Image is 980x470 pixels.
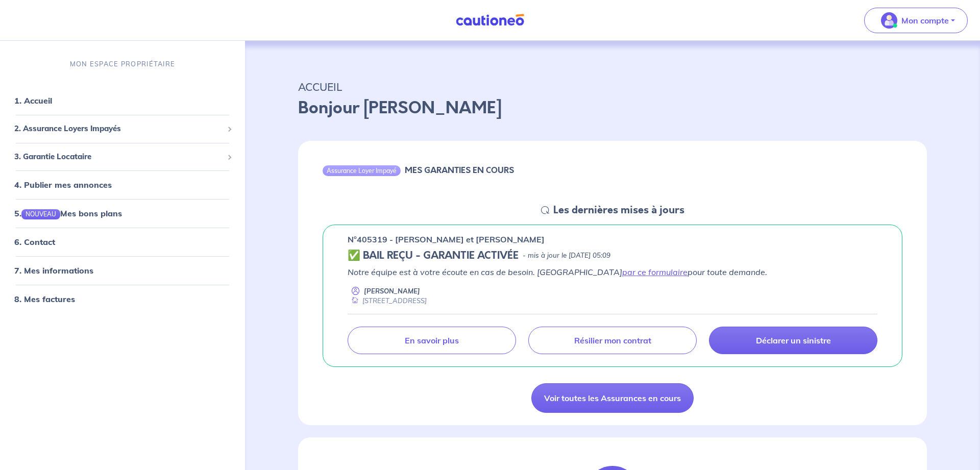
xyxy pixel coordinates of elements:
[709,327,877,354] a: Déclarer un sinistre
[323,165,401,176] div: Assurance Loyer Impayé
[14,123,223,135] span: 2. Assurance Loyers Impayés
[528,327,697,354] a: Résilier mon contrat
[4,119,241,139] div: 2. Assurance Loyers Impayés
[348,296,427,306] div: [STREET_ADDRESS]
[14,208,122,218] a: 5.NOUVEAUMes bons plans
[4,203,241,224] div: 5.NOUVEAUMes bons plans
[70,59,175,69] p: MON ESPACE PROPRIÉTAIRE
[348,250,519,262] h5: ✅ BAIL REÇU - GARANTIE ACTIVÉE
[531,383,694,413] a: Voir toutes les Assurances en cours
[348,233,545,245] p: n°405319 - [PERSON_NAME] et [PERSON_NAME]
[298,96,927,120] p: Bonjour [PERSON_NAME]
[14,95,52,106] a: 1. Accueil
[405,335,459,345] p: En savoir plus
[523,251,610,261] p: - mis à jour le [DATE] 05:09
[348,266,877,278] p: Notre équipe est à votre écoute en cas de besoin. [GEOGRAPHIC_DATA] pour toute demande.
[452,14,528,27] img: Cautioneo
[4,175,241,195] div: 4. Publier mes annonces
[901,14,949,27] p: Mon compte
[405,165,514,175] h6: MES GARANTIES EN COURS
[4,260,241,281] div: 7. Mes informations
[756,335,831,345] p: Déclarer un sinistre
[4,90,241,111] div: 1. Accueil
[348,327,516,354] a: En savoir plus
[553,204,684,216] h5: Les dernières mises à jours
[881,12,897,29] img: illu_account_valid_menu.svg
[14,180,112,190] a: 4. Publier mes annonces
[348,250,877,262] div: state: CONTRACT-VALIDATED, Context: ,MAYBE-CERTIFICATE,,LESSOR-DOCUMENTS,IS-ODEALIM
[4,289,241,309] div: 8. Mes factures
[4,232,241,252] div: 6. Contact
[622,267,688,277] a: par ce formulaire
[14,265,93,276] a: 7. Mes informations
[574,335,651,345] p: Résilier mon contrat
[864,8,968,33] button: illu_account_valid_menu.svgMon compte
[4,147,241,167] div: 3. Garantie Locataire
[298,78,927,96] p: ACCUEIL
[364,286,420,296] p: [PERSON_NAME]
[14,294,75,304] a: 8. Mes factures
[14,151,223,163] span: 3. Garantie Locataire
[14,237,55,247] a: 6. Contact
